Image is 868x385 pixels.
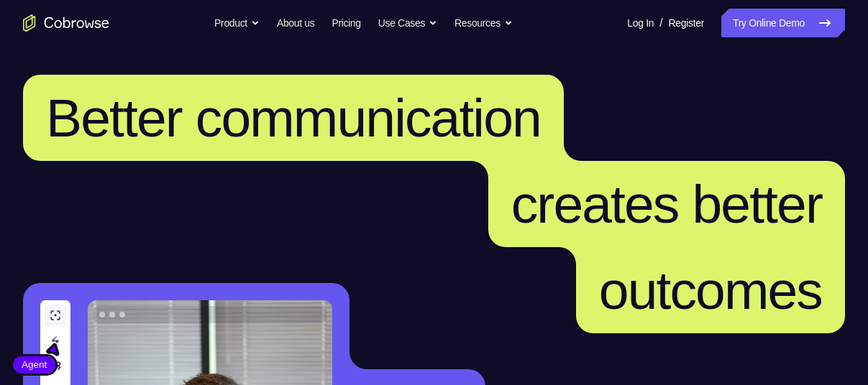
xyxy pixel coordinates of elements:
button: Resources [454,9,513,37]
span: creates better [511,174,822,234]
a: Register [669,9,704,37]
button: Use Cases [378,9,437,37]
a: Pricing [332,9,360,37]
span: Better communication [46,88,541,148]
a: Try Online Demo [721,9,845,37]
a: Go to the home page [23,14,109,32]
button: Product [214,9,260,37]
span: outcomes [599,260,822,320]
span: Agent [13,358,55,372]
a: About us [277,9,314,37]
span: / [659,14,662,32]
a: Log In [627,9,654,37]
